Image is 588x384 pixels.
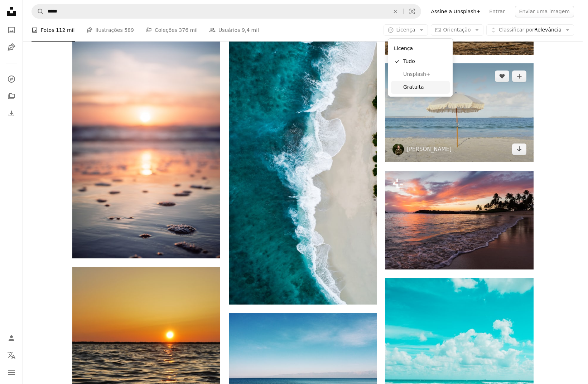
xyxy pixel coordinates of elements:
div: Licença [391,42,450,55]
span: Licença [396,27,415,33]
button: Licença [384,24,428,36]
span: Gratuita [403,84,447,91]
span: Unsplash+ [403,71,447,78]
button: Orientação [431,24,483,36]
span: Tudo [403,58,447,65]
div: Licença [388,39,453,97]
